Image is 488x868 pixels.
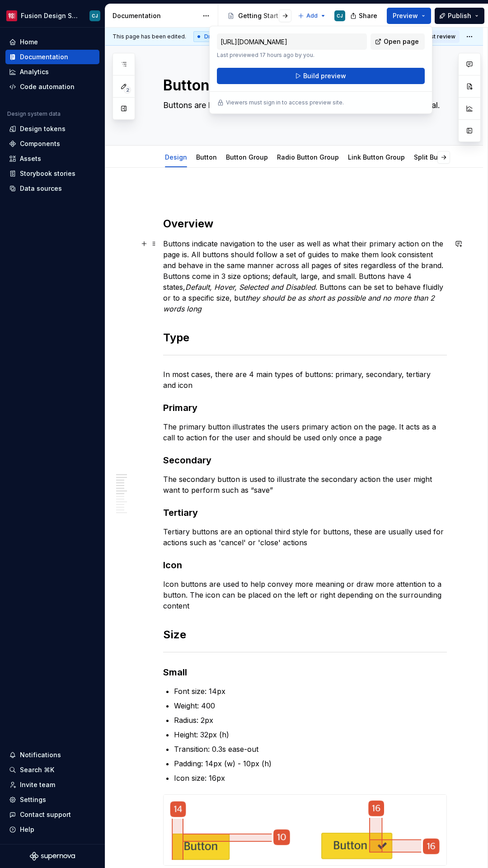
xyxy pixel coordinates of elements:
a: Link Button Group [348,153,405,161]
div: Settings [20,795,46,804]
div: Link Button Group [344,147,408,166]
div: CJ [92,12,98,19]
textarea: Buttons are key components when making up forms and pages in general. [161,98,445,123]
p: Icon buttons are used to help convey more meaning or draw more attention to a button. The icon ca... [163,579,447,611]
p: Transition: 0.3s ease-out [174,744,447,755]
div: Documentation [20,52,68,61]
h2: Overview [163,217,447,231]
img: 17398b46-f201-47ba-a740-f1bca24fd1c8.png [164,795,446,865]
span: Build preview [303,71,346,80]
a: Open page [371,33,425,50]
div: Button Group [222,147,272,166]
h3: Icon [163,559,447,571]
img: f4f33d50-0937-4074-a32a-c7cda971eed1.png [6,10,17,21]
h3: Small [163,666,447,679]
p: In most cases, there are 4 main types of buttons: primary, secondary, tertiary and icon [163,369,447,391]
span: Publish [448,11,471,20]
p: Font size: 14px [174,686,447,697]
span: This page has been edited. [113,33,186,40]
div: Search ⌘K [20,765,54,774]
a: Radio Button Group [277,153,339,161]
a: Design [165,153,187,161]
textarea: Buttons [161,75,445,96]
a: Split Button [414,153,450,161]
a: Home [5,35,99,49]
p: Tertiary buttons are an optional third style for buttons, these are usually used for actions such... [163,526,447,548]
div: Radio Button Group [273,147,343,166]
a: Components [5,137,99,151]
span: Preview [393,11,418,20]
button: Build preview [217,68,425,84]
a: Data sources [5,181,99,196]
button: Fusion Design SystemCJ [2,6,103,25]
div: Components [20,139,60,148]
div: Page tree [224,7,293,25]
h3: Secondary [163,454,447,467]
div: Analytics [20,67,49,76]
div: Design system data [7,110,61,118]
a: Code automation [5,80,99,94]
span: Add [306,12,318,19]
p: Icon size: 16px [174,773,447,783]
p: Padding: 14px (w) - 10px (h) [174,758,447,769]
button: Preview [387,8,431,24]
h2: Type [163,330,447,345]
div: Assets [20,154,41,163]
div: Data sources [20,184,62,193]
div: Help [20,825,34,834]
h3: Primary [163,401,447,414]
p: Last previewed 17 hours ago by you. [217,52,367,59]
div: Code automation [20,82,75,91]
a: Getting Started [224,9,290,23]
p: The secondary button is used to illustrate the secondary action the user might want to perform su... [163,474,447,495]
a: Documentation [5,50,99,64]
div: Contact support [20,810,71,819]
a: Storybook stories [5,166,99,181]
div: Documentation [113,11,198,20]
h2: Size [163,627,447,642]
h3: Tertiary [163,506,447,519]
button: Notifications [5,748,99,762]
div: Invite team [20,780,55,789]
span: Share [359,11,377,20]
div: Design [161,147,191,166]
div: Button [192,147,221,166]
button: Share [346,8,383,24]
button: Search ⌘K [5,763,99,777]
div: CJ [337,12,343,19]
a: Button Group [226,153,268,161]
div: Storybook stories [20,169,75,178]
a: Analytics [5,65,99,79]
span: Open page [384,37,419,46]
p: The primary button illustrates the users primary action on the page. It acts as a call to action ... [163,421,447,443]
a: Design tokens [5,122,99,136]
div: Getting Started [238,11,286,20]
button: Help [5,822,99,837]
a: Settings [5,793,99,807]
p: Radius: 2px [174,715,447,726]
button: Add [295,9,329,22]
div: Home [20,38,38,47]
button: Publish [435,8,484,24]
span: 2 [124,86,131,94]
div: Fusion Design System [21,11,79,20]
em: Default, Hover, Selected and Disabled [185,283,315,292]
p: Buttons indicate navigation to the user as well as what their primary action on the page is. All ... [163,238,447,314]
div: Split Button [410,147,454,166]
svg: Supernova Logo [30,852,75,861]
p: Viewers must sign in to access preview site. [226,99,344,106]
a: Button [196,153,217,161]
a: Invite team [5,778,99,792]
div: Design tokens [20,124,66,133]
p: Height: 32px (h) [174,729,447,740]
em: they should be as short as possible and no more than 2 words long [163,293,437,313]
div: Draft [193,31,221,42]
div: Notifications [20,750,61,759]
a: Assets [5,151,99,166]
span: Request review [413,33,455,40]
button: Contact support [5,807,99,822]
p: Weight: 400 [174,700,447,711]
